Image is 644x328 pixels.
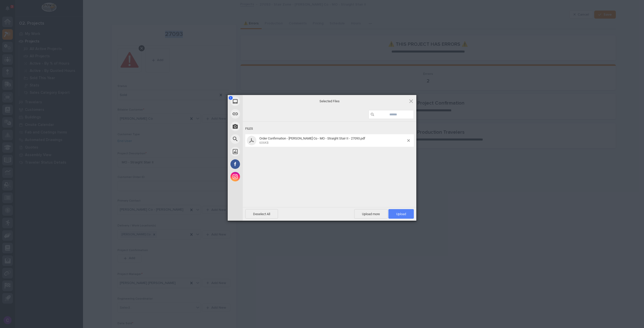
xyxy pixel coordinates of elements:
span: Upload [388,209,414,219]
span: Deselect All [245,209,278,219]
span: Order Confirmation - Carl A Nelson Co - MO - Straight Stair II - 27093.pdf [258,136,407,145]
span: 606KB [259,141,268,145]
span: Order Confirmation - [PERSON_NAME] Co - MO - Straight Stair II - 27093.pdf [259,136,365,140]
div: Files [245,124,414,133]
span: Upload [396,212,406,216]
div: My Device [228,95,288,108]
span: Click here or hit ESC to close picker [408,98,414,104]
div: Web Search [228,133,288,145]
div: Facebook [228,158,288,170]
div: Link (URL) [228,108,288,120]
div: Unsplash [228,145,288,158]
span: 1 [229,96,233,100]
div: Take Photo [228,120,288,133]
div: Instagram [228,170,288,183]
span: Selected Files [279,99,380,103]
span: Upload more [354,209,388,219]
